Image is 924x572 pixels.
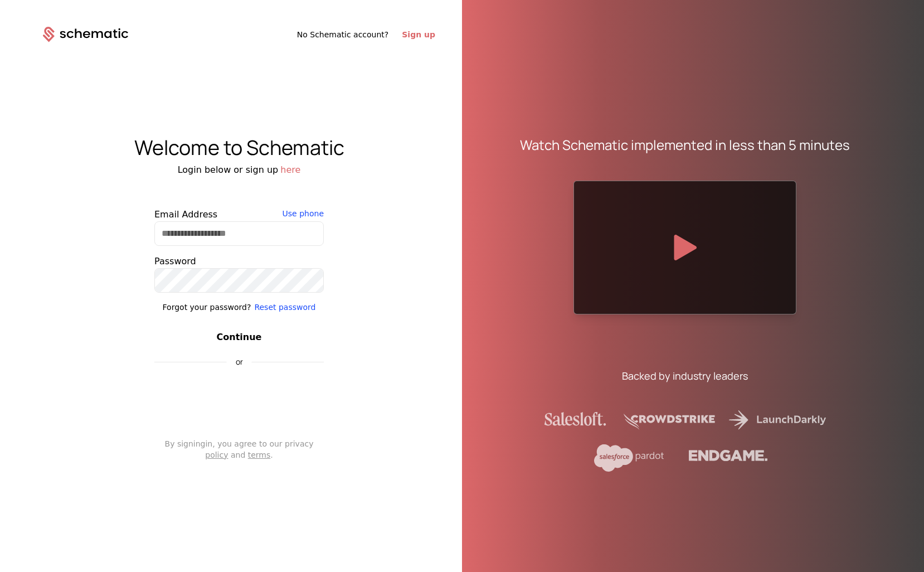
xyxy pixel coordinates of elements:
div: Login below or sign up [16,163,462,177]
div: Watch Schematic implemented in less than 5 minutes [520,136,850,154]
span: or [227,358,252,366]
label: Password [154,255,324,268]
button: Continue with Google [154,376,324,398]
button: Sign up [402,29,435,40]
button: here [280,163,300,177]
button: Reset password [254,302,315,313]
span: No Schematic account? [297,29,389,40]
label: Email Address [154,208,324,221]
div: Welcome to Schematic [16,137,462,159]
div: Forgot your password? [163,302,251,313]
div: By signing in , you agree to our privacy and . [154,438,324,460]
button: Use phone [283,208,324,219]
span: Continue with Github [193,413,300,423]
a: policy [205,450,228,459]
button: Continue [154,331,324,344]
button: Continue with Github [154,407,324,429]
span: Continue with Google [193,380,301,394]
a: terms [248,450,271,459]
div: Backed by industry leaders [622,368,748,384]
